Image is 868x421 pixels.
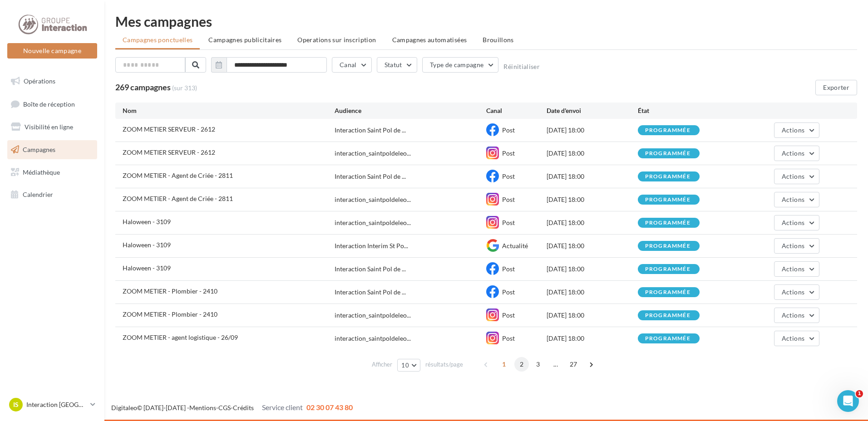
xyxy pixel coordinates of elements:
[645,336,690,342] div: programmée
[297,36,376,44] span: Operations sur inscription
[774,331,819,346] button: Actions
[502,172,515,180] span: Post
[218,404,231,411] a: CGS
[531,357,545,372] span: 3
[123,264,171,272] span: Haloween - 3109
[123,195,233,202] span: ZOOM METIER - Agent de Criée - 2811
[782,265,804,273] span: Actions
[5,117,99,137] a: Visibilité en ligne
[115,82,171,92] span: 269 campagnes
[172,83,197,93] span: (sur 313)
[335,172,406,181] span: Interaction Saint Pol de ...
[503,63,540,70] button: Réinitialiser
[645,220,690,226] div: programmée
[645,151,690,157] div: programmée
[774,308,819,323] button: Actions
[547,288,637,297] div: [DATE] 18:00
[645,266,690,272] div: programmée
[123,241,171,249] span: Haloween - 3109
[123,125,215,133] span: ZOOM METIER SERVEUR - 2612
[774,192,819,207] button: Actions
[782,242,804,250] span: Actions
[502,219,515,226] span: Post
[502,334,515,342] span: Post
[115,15,857,28] div: Mes campagnes
[547,195,637,204] div: [DATE] 18:00
[782,172,804,180] span: Actions
[335,288,406,297] span: Interaction Saint Pol de ...
[335,106,486,115] div: Audience
[774,261,819,277] button: Actions
[774,146,819,161] button: Actions
[782,311,804,319] span: Actions
[335,195,411,204] span: interaction_saintpoldeleo...
[23,191,53,198] span: Calendrier
[514,357,529,372] span: 2
[815,80,857,95] button: Exporter
[502,288,515,296] span: Post
[547,106,637,115] div: Date d'envoi
[335,311,411,320] span: interaction_saintpoldeleo...
[548,357,563,372] span: ...
[377,57,417,73] button: Statut
[782,288,804,296] span: Actions
[5,140,99,159] a: Campagnes
[782,334,804,342] span: Actions
[782,219,804,226] span: Actions
[774,169,819,184] button: Actions
[856,390,863,397] span: 1
[335,241,408,250] span: Interaction Interim St Po...
[5,163,99,182] a: Médiathèque
[5,72,99,91] a: Opérations
[497,357,511,372] span: 1
[774,122,819,138] button: Actions
[123,287,217,295] span: ZOOM METIER - Plombier - 2410
[7,396,97,413] a: IS Interaction [GEOGRAPHIC_DATA][PERSON_NAME]
[111,404,137,411] a: Digitaleo
[547,149,637,158] div: [DATE] 18:00
[547,172,637,181] div: [DATE] 18:00
[208,36,281,44] span: Campagnes publicitaires
[5,94,99,114] a: Boîte de réception
[392,36,467,44] span: Campagnes automatisées
[372,360,392,369] span: Afficher
[332,57,372,73] button: Canal
[502,265,515,273] span: Post
[502,311,515,319] span: Post
[782,196,804,203] span: Actions
[335,264,406,274] span: Interaction Saint Pol de ...
[23,168,60,176] span: Médiathèque
[335,126,406,135] span: Interaction Saint Pol de ...
[782,126,804,134] span: Actions
[502,149,515,157] span: Post
[547,311,637,320] div: [DATE] 18:00
[306,403,353,411] span: 02 30 07 43 80
[123,310,217,318] span: ZOOM METIER - Plombier - 2410
[123,106,335,115] div: Nom
[24,77,55,85] span: Opérations
[774,284,819,300] button: Actions
[26,400,87,409] p: Interaction [GEOGRAPHIC_DATA][PERSON_NAME]
[645,243,690,249] div: programmée
[13,400,19,409] span: IS
[638,106,729,115] div: État
[483,36,514,44] span: Brouillons
[189,404,216,411] a: Mentions
[123,171,233,179] span: ZOOM METIER - Agent de Criée - 2811
[25,123,73,131] span: Visibilité en ligne
[5,185,99,204] a: Calendrier
[645,289,690,295] div: programmée
[547,334,637,343] div: [DATE] 18:00
[401,362,409,369] span: 10
[111,404,353,411] span: © [DATE]-[DATE] - - -
[566,357,581,372] span: 27
[397,359,420,372] button: 10
[335,334,411,343] span: interaction_saintpoldeleo...
[547,218,637,227] div: [DATE] 18:00
[23,146,55,153] span: Campagnes
[645,313,690,318] div: programmée
[547,264,637,274] div: [DATE] 18:00
[837,390,859,412] iframe: Intercom live chat
[123,218,171,225] span: Haloween - 3109
[774,238,819,254] button: Actions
